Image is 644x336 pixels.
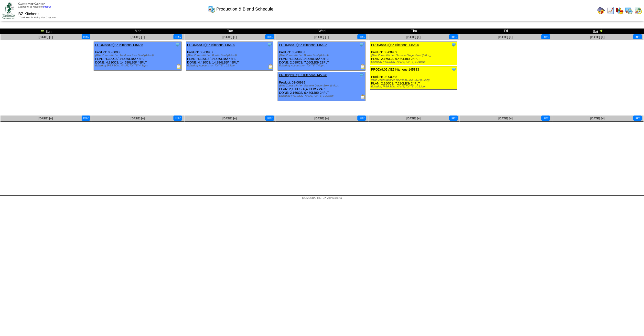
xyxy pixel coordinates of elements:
td: Mon [92,29,184,34]
a: PROD(9:00a)BZ Kitchens-145695 [371,43,419,47]
img: Production Report [176,64,181,69]
div: Edited by [PERSON_NAME] [DATE] 10:10pm [371,61,457,63]
div: (Blue Zones Kitchen Heirloom Rice Bowl (6-9oz)) [371,79,457,82]
a: PROD(9:00a)BZ Kitchens-145692 [279,43,327,47]
img: home.gif [597,7,605,14]
a: [DATE] [+] [590,35,604,39]
a: [DATE] [+] [39,117,53,120]
a: [DATE] [+] [314,35,329,39]
span: Thank You for Being Our Customer! [18,16,57,19]
img: Tooltip [359,42,364,47]
a: [DATE] [+] [130,35,145,39]
img: calendarprod.gif [208,5,215,13]
img: Tooltip [359,73,364,77]
a: PROD(9:00a)BZ Kitchens-145685 [95,43,143,47]
button: Print [633,115,642,121]
button: Print [173,34,182,39]
a: [DATE] [+] [406,35,420,39]
a: [DATE] [+] [498,35,513,39]
div: (Blue Zones Kitchen Burrito Bowl (6-9oz)) [187,54,273,57]
img: Production Report [360,64,365,69]
img: Production Report [360,94,365,99]
button: Print [82,115,90,121]
img: Tooltip [175,42,180,47]
a: [DATE] [+] [406,117,420,120]
div: Product: 03-00987 PLAN: 4,320CS / 14,580LBS / 48PLT DONE: 4,410CS / 14,884LBS / 49PLT [186,42,273,71]
a: PROD(9:05a)BZ Kitchens-145876 [279,73,327,77]
button: Print [449,34,458,39]
span: Customer Center [18,2,45,6]
a: [DATE] [+] [223,35,237,39]
img: graph.gif [616,7,623,14]
a: [DATE] [+] [314,117,329,120]
img: Tooltip [267,42,272,47]
a: [DATE] [+] [590,117,604,120]
div: Edited by [PERSON_NAME] [DATE] 10:25pm [279,94,365,97]
td: Fri [460,29,552,34]
a: [DATE] [+] [39,35,53,39]
td: Thu [368,29,460,34]
div: Edited by Acederstrom [DATE] 10:53pm [187,64,273,67]
div: (Blue Zones Kitchen Sesame Ginger Bowl (6-8oz)) [371,54,457,57]
a: PROD(9:05a)BZ Kitchens-145883 [371,68,419,71]
button: Print [541,115,550,121]
button: Print [265,34,274,39]
button: Print [82,34,90,39]
div: Product: 03-00989 PLAN: 2,160CS / 6,480LBS / 24PLT [370,42,457,65]
img: calendarprod.gif [625,7,633,14]
img: Tooltip [451,67,456,72]
td: Wed [276,29,368,34]
td: Sat [552,29,644,34]
div: Edited by [PERSON_NAME] [DATE] 4:31pm [95,64,181,67]
div: (Blue Zones Kitchen Sesame Ginger Bowl (6-8oz)) [279,84,365,87]
button: Print [633,34,642,39]
button: Print [357,34,366,39]
a: [DATE] [+] [498,117,513,120]
button: Print [173,115,182,121]
button: Print [541,34,550,39]
img: calendarinout.gif [634,7,642,14]
img: Production Report [268,64,273,69]
span: BZ Kitchens [18,12,39,16]
div: Product: 03-00989 PLAN: 2,160CS / 6,480LBS / 24PLT DONE: 2,160CS / 6,480LBS / 24PLT [278,72,365,101]
button: Print [265,115,274,121]
span: [DEMOGRAPHIC_DATA] Packaging [302,197,342,199]
div: (Blue Zones Kitchen Heirloom Rice Bowl (6-9oz)) [95,54,181,57]
div: Product: 03-00988 PLAN: 4,320CS / 14,580LBS / 48PLT DONE: 4,320CS / 14,580LBS / 48PLT [94,42,181,71]
span: Production & Blend Schedule [216,7,273,12]
img: arrowleft.gif [41,29,44,33]
div: Edited by [PERSON_NAME] [DATE] 10:32pm [371,85,457,88]
div: Edited by Acederstrom [DATE] 7:00pm [279,64,365,67]
a: [DATE] [+] [223,117,237,120]
div: Product: 03-00988 PLAN: 2,160CS / 7,290LBS / 24PLT [370,66,457,90]
img: arrowright.gif [599,29,603,33]
button: Print [357,115,366,121]
button: Print [449,115,458,121]
a: (logout) [43,6,52,8]
div: Product: 03-00987 PLAN: 4,320CS / 14,580LBS / 48PLT DONE: 2,089CS / 7,050LBS / 23PLT [278,42,365,71]
img: Tooltip [451,42,456,47]
td: Tue [184,29,276,34]
a: [DATE] [+] [130,117,145,120]
td: Sun [0,29,92,34]
div: (Blue Zones Kitchen Burrito Bowl (6-9oz)) [279,54,365,57]
img: ZoRoCo_Logo(Green%26Foil)%20jpg.webp [2,2,15,19]
a: PROD(9:00a)BZ Kitchens-145690 [187,43,235,47]
img: line_graph.gif [606,7,614,14]
span: Logged in as Mpreston [18,6,52,8]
